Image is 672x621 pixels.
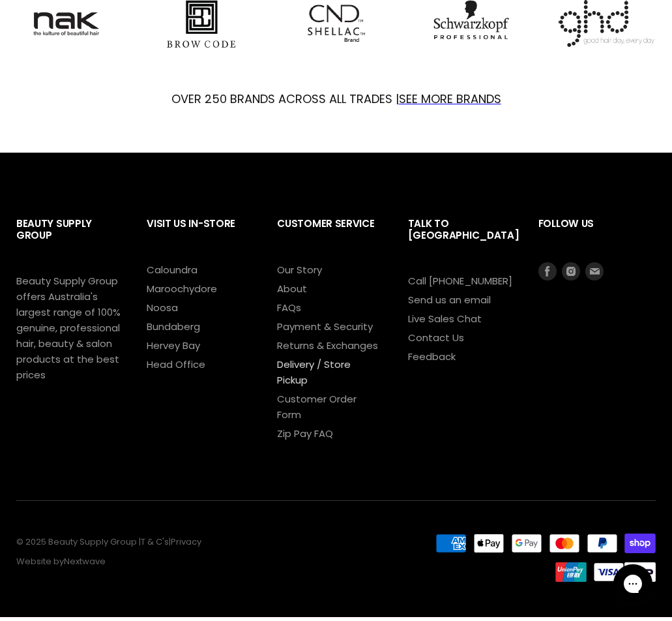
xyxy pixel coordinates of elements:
h2: Visit Us In-Store [147,207,251,262]
a: SEE MORE BRANDS [399,91,501,107]
a: T & C's [141,536,169,548]
a: Bundaberg [147,320,200,333]
a: Head Office [147,357,205,371]
a: Feedback [408,350,456,363]
a: Payment & Security [277,320,373,333]
iframe: Gorgias live chat messenger [607,560,659,608]
a: Contact Us [408,331,464,344]
a: Noosa [147,301,178,314]
a: Live Sales Chat [408,312,482,326]
a: Zip Pay FAQ [277,427,333,440]
a: Returns & Exchanges [277,339,378,352]
a: Caloundra [147,263,197,277]
a: Privacy [171,536,201,548]
a: Delivery / Store Pickup [277,357,351,387]
a: FAQs [277,301,301,314]
a: Maroochydore [147,282,217,295]
a: About [277,282,307,295]
font: OVER 250 BRANDS ACROSS ALL TRADES | [171,91,399,107]
h2: Follow us [538,207,656,262]
a: Nextwave [64,555,106,568]
a: Our Story [277,263,322,277]
a: Call [PHONE_NUMBER] [408,274,512,288]
a: Hervey Bay [147,339,200,352]
h2: Customer Service [277,207,381,262]
h2: Talk to [GEOGRAPHIC_DATA] [408,207,512,273]
a: Customer Order Form [277,392,357,421]
p: © 2025 Beauty Supply Group | | Website by [16,538,392,567]
p: Beauty Supply Group offers Australia's largest range of 100% genuine, professional hair, beauty &... [16,273,121,383]
h2: Beauty Supply Group [16,207,121,273]
a: Send us an email [408,293,491,307]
